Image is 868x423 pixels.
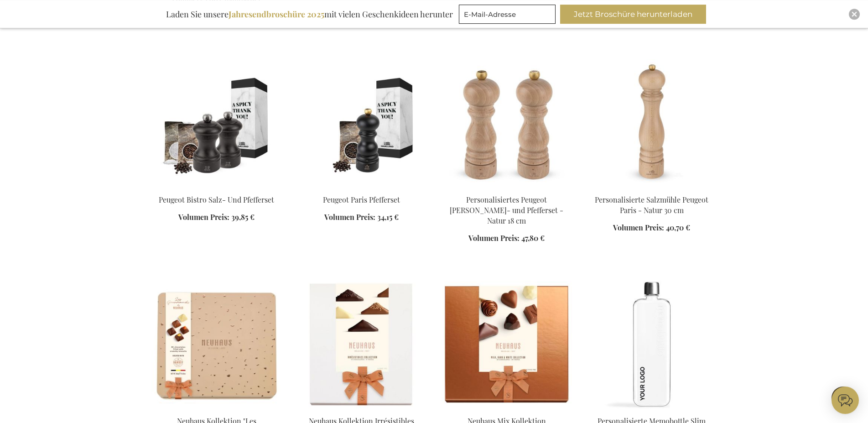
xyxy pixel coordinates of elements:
[296,183,427,192] a: Peugot Paris Pepper Set
[151,405,282,413] a: Neuhaus "Les Gourmands" Collection
[296,59,427,187] img: Peugot Paris Pepper Set
[468,233,545,244] a: Volumen Preis: 47,80 €
[324,212,399,223] a: Volumen Preis: 34,15 €
[442,183,572,192] a: Peugeot Paris Salt & Pepper Set - Natural 18 cm
[324,212,375,222] span: Volumen Preis:
[151,281,282,408] img: Neuhaus "Les Gourmands" Collection
[587,59,717,187] img: Personalised Peugeot Paris Salt Mill - Natural 30 cm
[459,5,556,24] input: E-Mail-Adresse
[442,405,572,413] a: Neuhaus Mix Collection
[151,183,282,192] a: Peugeot Bistro Salt & Pepper Set
[442,281,572,408] img: Neuhaus Mix Collection
[178,212,229,222] span: Volumen Preis:
[377,212,399,222] span: 34,15 €
[666,223,690,232] span: 40,70 €
[587,281,717,408] img: Personalisierte Memobottle Slim
[229,9,324,20] b: Jahresendbroschüre 2025
[560,5,706,24] button: Jetzt Broschüre herunterladen
[151,59,282,187] img: Peugeot Bistro Salt & Pepper Set
[613,223,664,232] span: Volumen Preis:
[849,9,860,20] div: Close
[852,11,857,17] img: Close
[296,281,427,408] img: Neuhaus Irrésistibles Collection
[323,195,400,204] a: Peugeot Paris Pfefferset
[296,405,427,413] a: Neuhaus Irrésistibles Collection
[521,233,545,243] span: 47,80 €
[468,233,520,243] span: Volumen Preis:
[613,223,690,233] a: Volumen Preis: 40,70 €
[178,212,255,223] a: Volumen Preis: 39,85 €
[595,195,708,215] a: Personalisierte Salzmühle Peugeot Paris - Natur 30 cm
[459,5,558,26] form: marketing offers and promotions
[832,386,859,414] iframe: belco-activator-frame
[231,212,255,222] span: 39,85 €
[587,405,717,413] a: Personalisierte Memobottle Slim
[162,5,457,24] div: Laden Sie unsere mit vielen Geschenkideen herunter
[587,183,717,192] a: Personalised Peugeot Paris Salt Mill - Natural 30 cm
[442,59,572,187] img: Peugeot Paris Salt & Pepper Set - Natural 18 cm
[450,195,563,225] a: Personalisiertes Peugeot [PERSON_NAME]- und Pfefferset - Natur 18 cm
[159,195,274,204] a: Peugeot Bistro Salz- Und Pfefferset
